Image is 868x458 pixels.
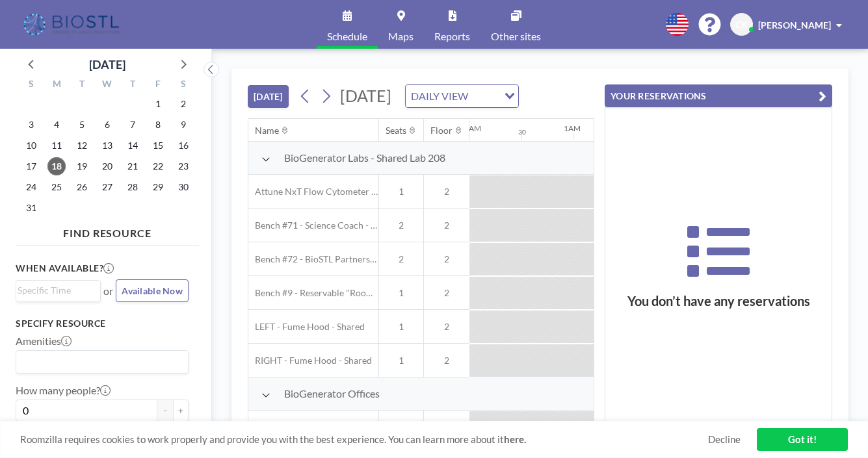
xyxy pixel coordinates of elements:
[157,400,173,422] button: -
[89,55,125,73] div: [DATE]
[430,125,453,136] div: Floor
[605,84,832,107] button: YOUR RESERVATIONS
[16,335,72,348] label: Amenities
[424,186,469,197] span: 2
[98,136,116,155] span: Wednesday, August 13, 2025
[708,433,741,446] a: Decline
[564,123,581,133] div: 1AM
[248,85,289,108] button: [DATE]
[122,285,183,296] span: Available Now
[379,287,423,299] span: 1
[120,77,145,94] div: T
[103,285,113,298] span: or
[424,321,469,333] span: 2
[424,355,469,366] span: 2
[174,95,192,113] span: Saturday, August 2, 2025
[174,136,192,155] span: Saturday, August 16, 2025
[22,136,40,155] span: Sunday, August 10, 2025
[18,353,181,370] input: Search for option
[16,318,189,329] h3: Specify resource
[424,220,469,231] span: 2
[424,287,469,299] span: 2
[21,12,124,38] img: organization-logo
[174,116,192,134] span: Saturday, August 9, 2025
[248,253,378,265] span: Bench #72 - BioSTL Partnerships & Apprenticeships Bench
[98,157,116,175] span: Wednesday, August 20, 2025
[379,186,423,197] span: 1
[174,157,192,175] span: Saturday, August 23, 2025
[22,116,40,134] span: Sunday, August 3, 2025
[284,387,380,400] span: BioGenerator Offices
[518,128,526,136] div: 30
[379,355,423,366] span: 1
[47,178,66,196] span: Monday, August 25, 2025
[386,125,406,136] div: Seats
[255,125,279,136] div: Name
[70,77,95,94] div: T
[174,178,192,196] span: Saturday, August 30, 2025
[124,157,142,175] span: Thursday, August 21, 2025
[95,77,120,94] div: W
[124,178,142,196] span: Thursday, August 28, 2025
[379,220,423,231] span: 2
[472,88,497,105] input: Search for option
[248,321,365,333] span: LEFT - Fume Hood - Shared
[491,31,541,42] span: Other sites
[248,287,378,299] span: Bench #9 - Reservable "RoomZilla" Bench
[379,321,423,333] span: 1
[149,157,167,175] span: Friday, August 22, 2025
[149,136,167,155] span: Friday, August 15, 2025
[504,433,526,445] a: here.
[98,116,116,134] span: Wednesday, August 6, 2025
[73,116,91,134] span: Tuesday, August 5, 2025
[149,116,167,134] span: Friday, August 8, 2025
[20,433,708,446] span: Roomzilla requires cookies to work properly and provide you with the best experience. You can lea...
[16,222,199,240] h4: FIND RESOURCE
[98,178,116,196] span: Wednesday, August 27, 2025
[145,77,170,94] div: F
[22,157,40,175] span: Sunday, August 17, 2025
[605,293,832,309] h3: You don’t have any reservations
[18,283,93,298] input: Search for option
[16,351,188,373] div: Search for option
[248,186,378,197] span: Attune NxT Flow Cytometer - Bench #25
[173,400,189,422] button: +
[73,157,91,175] span: Tuesday, August 19, 2025
[149,95,167,113] span: Friday, August 1, 2025
[73,136,91,155] span: Tuesday, August 12, 2025
[170,77,196,94] div: S
[124,136,142,155] span: Thursday, August 14, 2025
[16,384,111,397] label: How many people?
[434,31,470,42] span: Reports
[758,19,831,31] span: [PERSON_NAME]
[47,157,66,175] span: Monday, August 18, 2025
[44,77,70,94] div: M
[284,151,445,164] span: BioGenerator Labs - Shared Lab 208
[22,199,40,217] span: Sunday, August 31, 2025
[406,85,518,107] div: Search for option
[47,116,66,134] span: Monday, August 4, 2025
[22,178,40,196] span: Sunday, August 24, 2025
[424,253,469,265] span: 2
[757,428,848,451] a: Got it!
[379,253,423,265] span: 2
[116,279,189,302] button: Available Now
[388,31,414,42] span: Maps
[735,19,748,31] span: CK
[47,136,66,155] span: Monday, August 11, 2025
[73,178,91,196] span: Tuesday, August 26, 2025
[248,220,378,231] span: Bench #71 - Science Coach - BioSTL Bench
[248,355,372,366] span: RIGHT - Fume Hood - Shared
[408,88,471,105] span: DAILY VIEW
[19,77,44,94] div: S
[16,281,100,300] div: Search for option
[340,86,391,105] span: [DATE]
[327,31,367,42] span: Schedule
[460,123,481,133] div: 12AM
[149,178,167,196] span: Friday, August 29, 2025
[124,116,142,134] span: Thursday, August 7, 2025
